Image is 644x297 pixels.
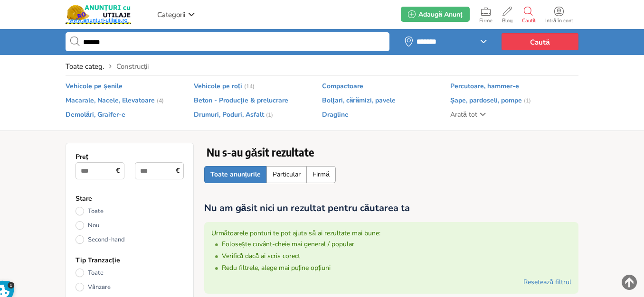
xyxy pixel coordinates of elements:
a: Toate [76,207,184,215]
em: (1) [524,96,531,105]
em: (14) [244,82,255,91]
span: Caută [517,18,540,24]
a: Beton - Producție & prelucrare [194,95,288,106]
a: Vânzare [76,283,184,291]
div: Următoarele ponturi te pot ajuta să ai rezultate mai bune: [211,229,571,238]
h2: Tip Tranzacție [76,256,184,265]
span: Firme [474,18,497,24]
span: Intră în cont [540,18,578,24]
img: Anunturi-Utilaje.RO [66,5,131,24]
div: Verifică dacă ai scris corect [211,252,571,261]
a: Particular [266,166,307,183]
a: Demolări, Graifer-e [66,109,125,121]
span: Șape, pardoseli, pompe [450,96,522,105]
span: Vehicole pe șenile [66,82,123,91]
span: Arată tot [450,111,477,119]
a: Nou [76,221,184,230]
a: Resetează filtrul [523,278,571,287]
a: Intră în cont [540,5,578,24]
a: Arată tot [450,109,486,121]
a: Second-hand [76,235,184,244]
span: Percutoare, hammer-e [450,82,519,91]
img: scroll-to-top.png [622,275,637,290]
a: Șape, pardoseli, pompe (1) [450,95,531,106]
a: Categorii [155,7,198,21]
h2: Stare [76,195,184,203]
a: Firmă [306,166,336,183]
span: Blog [497,18,517,24]
a: Adaugă Anunț [401,7,469,22]
div: Redu filtrele, alege mai puține opțiuni [211,264,571,273]
span: € [114,164,123,178]
button: Caută [502,33,578,50]
span: Dragline [322,111,349,119]
a: Toate [76,269,184,277]
a: Macarale, Nacele, Elevatoare (4) [66,95,164,106]
a: Compactoare [322,81,363,92]
span: Drumuri, Poduri, Asfalt [194,111,264,119]
a: Vehicole pe șenile [66,81,123,92]
em: (1) [266,111,273,119]
a: Drumuri, Poduri, Asfalt (1) [194,109,273,121]
span: 1 [8,282,15,289]
span: € [173,164,182,178]
span: Bolțari, cărămizi, pavele [322,96,396,105]
a: Vehicole pe roți (14) [194,81,255,92]
a: Dragline [322,109,349,121]
span: Demolări, Graifer-e [66,111,125,119]
div: Folosește cuvânt-cheie mai general / popular [211,240,571,250]
span: Adaugă Anunț [418,10,462,19]
a: Toate anunțurile [204,166,267,183]
h2: Preț [76,153,184,161]
a: Bolțari, cărămizi, pavele [322,95,396,106]
span: Beton - Producție & prelucrare [194,96,288,105]
span: Vehicole pe roți [194,82,242,91]
span: Macarale, Nacele, Elevatoare [66,96,155,105]
a: Blog [497,5,517,24]
a: Toate categ. [66,62,104,71]
em: (4) [157,96,164,105]
a: Firme [474,5,497,24]
span: Compactoare [322,82,363,91]
span: Nu am găsit nici un rezultat pentru căutarea ta [204,204,578,213]
a: Percutoare, hammer-e [450,81,519,92]
h1: Nu s-au găsit rezultate [207,145,314,158]
a: Caută [517,5,540,24]
span: Construcții [116,62,149,71]
span: Categorii [157,10,185,19]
